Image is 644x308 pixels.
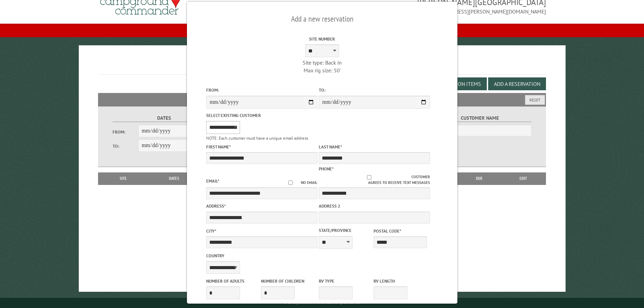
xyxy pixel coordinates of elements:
[319,144,430,150] label: Last Name
[319,174,430,186] label: Customer agrees to receive text messages
[206,228,317,234] label: City
[101,172,145,185] th: Site
[206,203,317,209] label: Address
[319,278,372,284] label: RV Type
[266,67,378,74] div: Max rig size: 50'
[488,77,546,90] button: Add a Reservation
[429,77,487,90] button: Edit Add-on Items
[206,112,317,119] label: Select existing customer
[98,93,546,106] h2: Filters
[113,143,138,149] label: To:
[206,144,317,150] label: First Name
[284,301,360,305] small: © Campground Commander LLC. All rights reserved.
[458,172,501,185] th: Due
[280,180,317,186] label: No email
[319,166,334,172] label: Phone
[98,56,546,75] h1: Reservations
[206,135,309,141] small: NOTE: Each customer must have a unique email address.
[280,181,301,185] input: No email
[266,59,378,66] div: Site type: Back in
[428,114,531,122] label: Customer Name
[501,172,546,185] th: Edit
[374,278,427,284] label: RV Length
[113,129,138,135] label: From:
[145,172,203,185] th: Dates
[206,278,260,284] label: Number of Adults
[206,87,317,93] label: From:
[266,36,378,42] label: Site Number
[319,203,430,209] label: Address 2
[319,227,372,234] label: State/Province
[206,253,317,259] label: Country
[327,175,411,180] input: Customer agrees to receive text messages
[319,87,430,93] label: To:
[261,278,314,284] label: Number of Children
[525,95,545,105] button: Reset
[113,114,216,122] label: Dates
[206,13,438,25] h2: Add a new reservation
[374,228,427,234] label: Postal Code
[206,178,219,184] label: Email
